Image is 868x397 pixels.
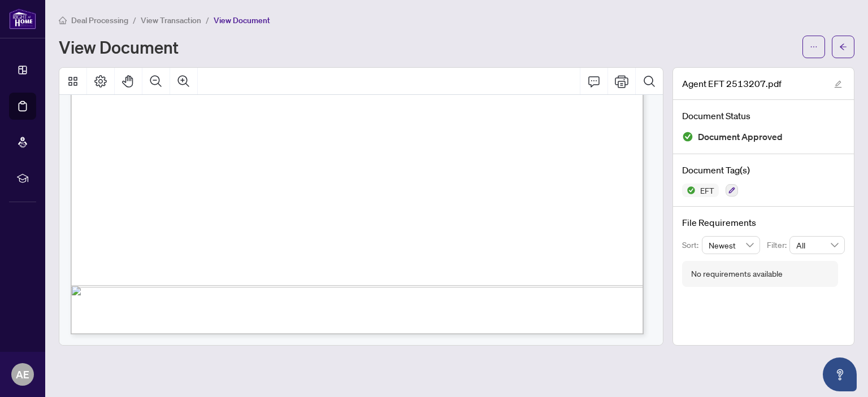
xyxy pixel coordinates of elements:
span: Agent EFT 2513207.pdf [682,77,782,90]
span: AE [16,367,29,382]
span: Newest [709,237,754,254]
span: edit [834,80,842,88]
img: Status Icon [682,184,696,197]
span: Deal Processing [71,15,128,25]
span: arrow-left [839,43,847,51]
h1: View Document [59,38,179,56]
h4: File Requirements [682,216,845,229]
h4: Document Status [682,109,845,123]
span: All [796,237,838,254]
img: logo [9,8,36,29]
h4: Document Tag(s) [682,163,845,177]
p: Sort: [682,239,702,251]
span: ellipsis [810,43,818,51]
li: / [206,14,209,27]
span: View Document [214,15,270,25]
li: / [133,14,136,27]
span: home [59,16,67,24]
span: EFT [696,186,719,194]
span: View Transaction [141,15,201,25]
p: Filter: [767,239,789,251]
button: Open asap [823,357,857,391]
img: Document Status [682,131,693,142]
span: Document Approved [698,129,783,145]
div: No requirements available [691,268,783,280]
